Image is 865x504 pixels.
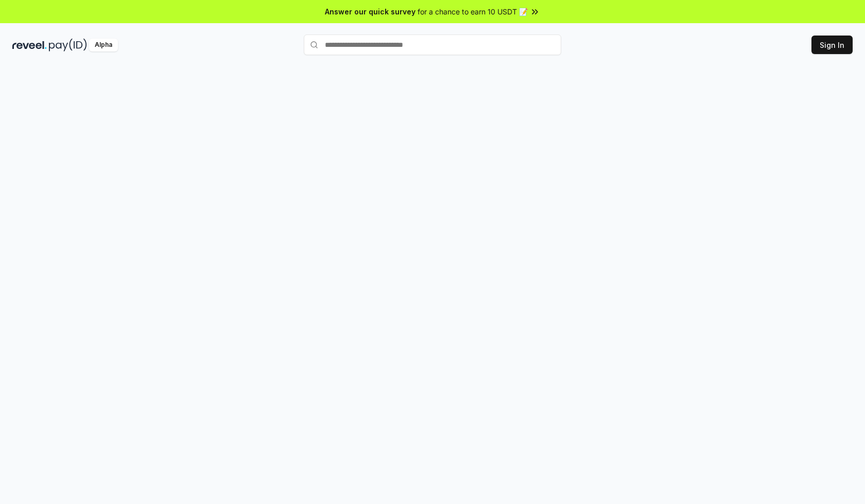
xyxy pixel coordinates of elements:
[418,6,528,17] span: for a chance to earn 10 USDT 📝
[811,36,853,54] button: Sign In
[49,39,87,51] img: pay_id
[325,6,416,17] span: Answer our quick survey
[12,39,47,51] img: reveel_dark
[89,39,118,51] div: Alpha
